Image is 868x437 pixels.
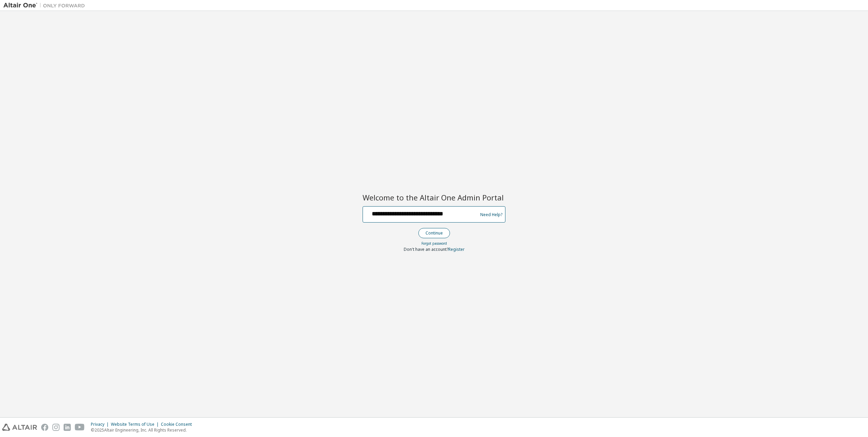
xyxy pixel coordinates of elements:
[91,427,196,433] p: © 2025 Altair Engineering, Inc. All Rights Reserved.
[111,422,161,427] div: Website Terms of Use
[480,214,502,215] a: Need Help?
[404,246,448,252] span: Don't have an account?
[52,424,60,431] img: instagram.svg
[64,424,71,431] img: linkedin.svg
[363,193,505,202] h2: Welcome to the Altair One Admin Portal
[161,422,196,427] div: Cookie Consent
[75,424,85,431] img: youtube.svg
[418,228,450,238] button: Continue
[448,246,465,252] a: Register
[2,424,37,431] img: altair_logo.svg
[3,2,88,9] img: Altair One
[91,422,111,427] div: Privacy
[421,241,447,246] a: Forgot password
[41,424,48,431] img: facebook.svg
